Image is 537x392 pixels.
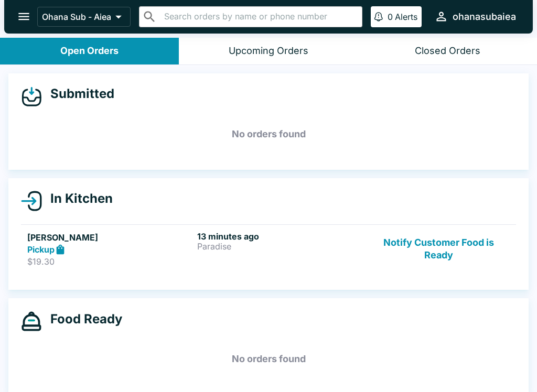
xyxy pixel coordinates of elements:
[368,231,510,267] button: Notify Customer Food is Ready
[415,45,480,57] div: Closed Orders
[453,10,516,23] div: ohanasubaiea
[161,9,358,24] input: Search orders by name or phone number
[10,3,37,30] button: open drawer
[42,86,114,102] h4: Submitted
[21,115,516,153] h5: No orders found
[388,12,393,22] p: 0
[21,224,516,274] a: [PERSON_NAME]Pickup$19.3013 minutes agoParadiseNotify Customer Food is Ready
[197,242,363,251] p: Paradise
[60,45,119,57] div: Open Orders
[197,231,363,242] h6: 13 minutes ago
[42,12,111,22] p: Ohana Sub - Aiea
[229,45,308,57] div: Upcoming Orders
[27,256,193,267] p: $19.30
[21,340,516,378] h5: No orders found
[37,7,131,27] button: Ohana Sub - Aiea
[42,311,122,327] h4: Food Ready
[430,5,520,28] button: ohanasubaiea
[27,244,55,255] strong: Pickup
[27,231,193,244] h5: [PERSON_NAME]
[395,12,417,22] p: Alerts
[42,191,113,206] h4: In Kitchen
